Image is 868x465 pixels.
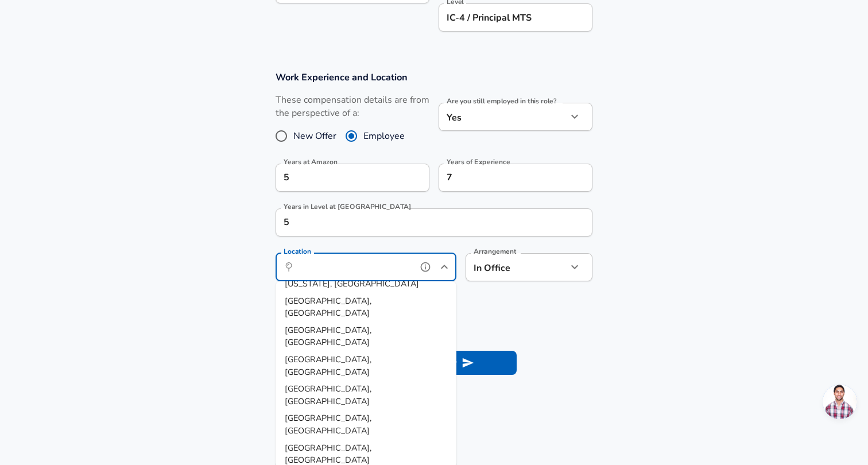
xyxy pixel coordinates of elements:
input: 1 [276,208,567,237]
label: These compensation details are from the perspective of a: [276,94,429,120]
input: 0 [276,164,404,192]
label: Location [284,248,311,255]
span: [US_STATE], [GEOGRAPHIC_DATA] [285,278,419,289]
span: [GEOGRAPHIC_DATA], [GEOGRAPHIC_DATA] [285,383,371,407]
div: Yes [439,103,567,131]
input: 7 [439,164,567,192]
span: [GEOGRAPHIC_DATA], [GEOGRAPHIC_DATA] [285,324,371,348]
div: In Office [466,253,550,281]
span: [GEOGRAPHIC_DATA], [GEOGRAPHIC_DATA] [285,354,371,378]
span: [GEOGRAPHIC_DATA], [GEOGRAPHIC_DATA] [285,412,371,436]
span: Employee [363,129,405,143]
label: Arrangement [474,248,516,255]
label: Years in Level at [GEOGRAPHIC_DATA] [284,203,412,210]
button: help [417,258,434,276]
input: L3 [444,9,587,26]
label: Years of Experience [447,158,510,165]
span: [GEOGRAPHIC_DATA], [GEOGRAPHIC_DATA] [285,295,371,319]
button: Close [436,259,452,275]
label: Years at Amazon [284,158,338,165]
span: New Offer [293,129,336,143]
div: Open chat [823,385,857,419]
h3: Work Experience and Location [276,71,592,84]
label: Are you still employed in this role? [447,98,556,104]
